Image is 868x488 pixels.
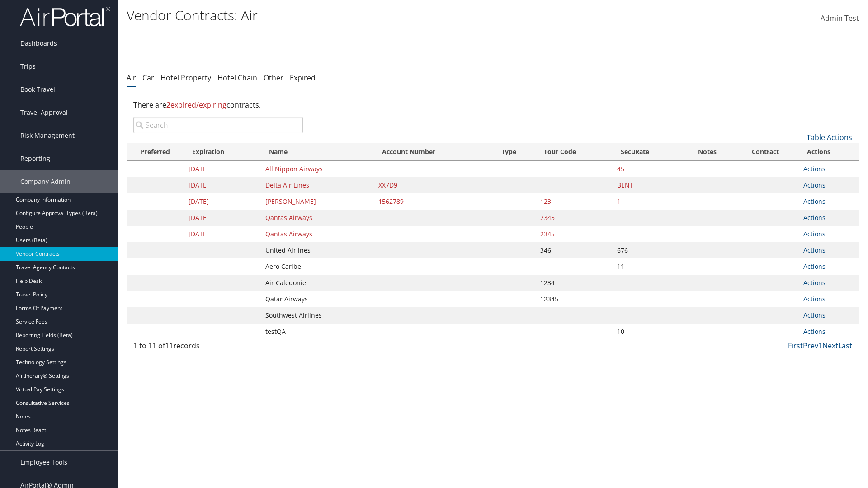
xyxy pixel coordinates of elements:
[493,143,536,161] th: Type: activate to sort column ascending
[613,161,682,177] td: 45
[799,143,859,161] th: Actions
[264,73,283,83] a: Other
[613,258,682,275] td: 11
[803,278,826,287] a: Actions
[20,451,67,474] span: Employee Tools
[127,93,859,117] div: There are contracts.
[127,143,184,161] th: Preferred: activate to sort column ascending
[133,340,303,356] div: 1 to 11 of records
[536,193,613,210] td: 123
[184,143,261,161] th: Expiration: activate to sort column descending
[261,242,374,258] td: United Airlines
[803,230,826,238] a: Actions
[261,324,374,340] td: testQA
[261,193,374,210] td: [PERSON_NAME]
[261,275,374,291] td: Air Caledonie
[803,181,826,189] a: Actions
[374,177,493,193] td: XX7D9
[160,73,211,83] a: Hotel Property
[142,73,154,83] a: Car
[184,226,261,242] td: [DATE]
[20,147,50,170] span: Reporting
[613,242,682,258] td: 676
[127,73,136,83] a: Air
[821,5,859,33] a: Admin Test
[803,246,826,254] a: Actions
[838,341,852,351] a: Last
[184,177,261,193] td: [DATE]
[20,170,71,193] span: Company Admin
[261,210,374,226] td: Qantas Airways
[184,193,261,210] td: [DATE]
[261,143,374,161] th: Name: activate to sort column ascending
[166,100,226,110] span: expired/expiring
[803,341,818,351] a: Prev
[127,6,615,25] h1: Vendor Contracts: Air
[261,307,374,324] td: Southwest Airlines
[807,132,852,142] a: Table Actions
[803,295,826,303] a: Actions
[803,197,826,206] a: Actions
[788,341,803,351] a: First
[374,193,493,210] td: 1562789
[536,143,613,161] th: Tour Code: activate to sort column ascending
[803,262,826,271] a: Actions
[613,193,682,210] td: 1
[20,55,36,78] span: Trips
[20,32,57,55] span: Dashboards
[261,161,374,177] td: All Nippon Airways
[165,341,173,351] span: 11
[536,291,613,307] td: 12345
[166,100,170,110] strong: 2
[536,226,613,242] td: 2345
[613,177,682,193] td: BENT
[184,161,261,177] td: [DATE]
[217,73,257,83] a: Hotel Chain
[803,311,826,319] a: Actions
[20,78,55,101] span: Book Travel
[261,258,374,275] td: Aero Caribe
[133,117,303,133] input: Search
[818,341,822,351] a: 1
[536,210,613,226] td: 2345
[732,143,799,161] th: Contract: activate to sort column ascending
[821,13,859,23] span: Admin Test
[803,327,826,336] a: Actions
[536,275,613,291] td: 1234
[261,226,374,242] td: Qantas Airways
[803,213,826,222] a: Actions
[20,124,75,147] span: Risk Management
[613,324,682,340] td: 10
[822,341,838,351] a: Next
[683,143,732,161] th: Notes: activate to sort column ascending
[803,164,826,173] a: Actions
[613,143,682,161] th: SecuRate: activate to sort column ascending
[20,101,68,124] span: Travel Approval
[536,242,613,258] td: 346
[261,291,374,307] td: Qatar Airways
[20,6,110,27] img: airportal-logo.png
[261,177,374,193] td: Delta Air Lines
[374,143,493,161] th: Account Number: activate to sort column ascending
[290,73,316,83] a: Expired
[184,210,261,226] td: [DATE]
